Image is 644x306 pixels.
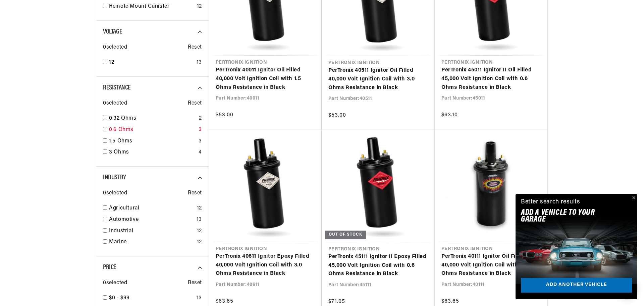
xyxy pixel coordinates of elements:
span: Reset [188,189,202,198]
div: 3 [199,126,202,134]
a: PerTronix 40111 Ignitor Oil Filled 40,000 Volt Ignition Coil with 1.5 Ohms Resistance in Black [441,252,541,278]
div: 13 [197,294,202,303]
span: 0 selected [103,99,127,108]
button: Close [629,194,637,202]
a: Marine [109,238,194,247]
div: 4 [199,148,202,157]
a: Automotive [109,216,194,224]
span: 0 selected [103,279,127,288]
span: Resistance [103,84,131,91]
div: 2 [199,114,202,123]
div: 12 [197,204,202,213]
div: 13 [197,58,202,67]
a: Industrial [109,227,194,236]
a: PerTronix 40511 Ignitor Oil Filled 40,000 Volt Ignition Coil with 3.0 Ohms Resistance in Black [328,66,428,92]
div: 3 [199,137,202,146]
span: Industry [103,174,126,181]
a: 0.32 Ohms [109,114,196,123]
span: 0 selected [103,189,127,198]
div: Better search results [521,197,580,207]
a: 0.6 Ohms [109,126,196,134]
a: PerTronix 45011 Ignitor II Oil Filled 45,000 Volt Ignition Coil with 0.6 Ohms Resistance in Black [441,66,541,92]
div: 13 [197,216,202,224]
a: Agricultural [109,204,194,213]
span: Voltage [103,28,122,35]
a: 1.5 Ohms [109,137,196,146]
div: 12 [197,227,202,236]
h2: Add A VEHICLE to your garage [521,209,615,223]
a: 3 Ohms [109,148,196,157]
span: Reset [188,279,202,288]
a: PerTronix 40011 Ignitor Oil Filled 40,000 Volt Ignition Coil with 1.5 Ohms Resistance in Black [216,66,315,92]
span: Reset [188,99,202,108]
a: 12 [109,58,194,67]
div: 12 [197,2,202,11]
a: PerTronix 45111 Ignitor II Epoxy Filled 45,000 Volt Ignition Coil with 0.6 Ohms Resistance in Black [328,253,428,279]
a: PerTronix 40611 Ignitor Epoxy Filled 40,000 Volt Ignition Coil with 3.0 Ohms Resistance in Black [216,252,315,278]
a: Remote Mount Canister [109,2,194,11]
span: $0 - $99 [109,295,130,301]
span: 0 selected [103,43,127,52]
span: Reset [188,43,202,52]
div: 12 [197,238,202,247]
a: Add another vehicle [521,278,632,293]
span: Price [103,264,116,271]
